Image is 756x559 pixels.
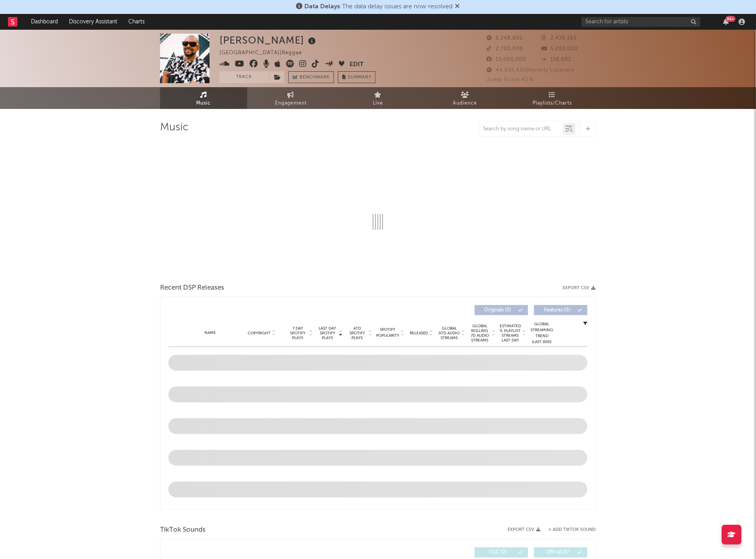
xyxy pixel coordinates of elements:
[500,324,521,343] span: Estimated % Playlist Streams Last Day
[549,528,596,532] button: + Add TikTok Sound
[479,126,563,132] input: Search by song name or URL
[422,87,509,109] a: Audience
[508,528,541,532] button: Export CSV
[530,321,554,345] div: Global Streaming Trend (Last 60D)
[582,17,701,27] input: Search for artists
[487,36,523,41] span: 5,248,802
[197,99,211,108] span: Music
[220,71,269,83] button: Track
[317,326,338,340] span: Last Day Spotify Plays
[347,326,368,340] span: ATD Spotify Plays
[469,324,491,343] span: Global Rolling 7D Audio Streams
[534,548,588,558] button: Official(0)
[288,71,334,83] a: Benchmark
[563,286,596,290] button: Export CSV
[487,57,527,62] span: 13,000,000
[542,36,577,41] span: 2,438,165
[541,528,596,532] button: + Add TikTok Sound
[334,87,422,109] a: Live
[247,87,334,109] a: Engagement
[248,331,271,336] span: Copyright
[480,308,516,313] span: Originals ( 0 )
[480,550,516,555] span: UGC ( 0 )
[123,14,150,30] a: Charts
[453,99,477,108] span: Audience
[410,331,428,336] span: Released
[63,14,123,30] a: Discovery Assistant
[455,4,460,10] span: Dismiss
[25,14,63,30] a: Dashboard
[338,71,376,83] button: Summary
[542,57,571,62] span: 118,601
[220,48,311,58] div: [GEOGRAPHIC_DATA] | Reggae
[542,46,578,52] span: 5,200,000
[160,526,206,535] span: TikTok Sounds
[184,330,236,336] div: Name
[439,326,460,340] span: Global ATD Audio Streams
[220,34,318,47] div: [PERSON_NAME]
[376,327,400,339] span: Spotify Popularity
[475,305,528,315] button: Originals(0)
[300,73,330,82] span: Benchmark
[160,87,247,109] a: Music
[509,87,596,109] a: Playlists/Charts
[373,99,383,108] span: Live
[539,308,576,313] span: Features ( 0 )
[487,77,534,82] span: Jump Score: 42.6
[305,4,453,10] span: : The data delay issues are now resolved
[305,4,340,10] span: Data Delays
[475,548,528,558] button: UGC(0)
[533,99,572,108] span: Playlists/Charts
[487,46,523,52] span: 2,700,000
[275,99,307,108] span: Engagement
[160,283,224,293] span: Recent DSP Releases
[724,19,729,25] button: 99+
[287,326,308,340] span: 7 Day Spotify Plays
[534,305,588,315] button: Features(0)
[348,75,371,80] span: Summary
[350,60,364,70] button: Edit
[539,550,576,555] span: Official ( 0 )
[487,68,575,73] span: 44,955,430 Monthly Listeners
[726,16,736,22] div: 99 +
